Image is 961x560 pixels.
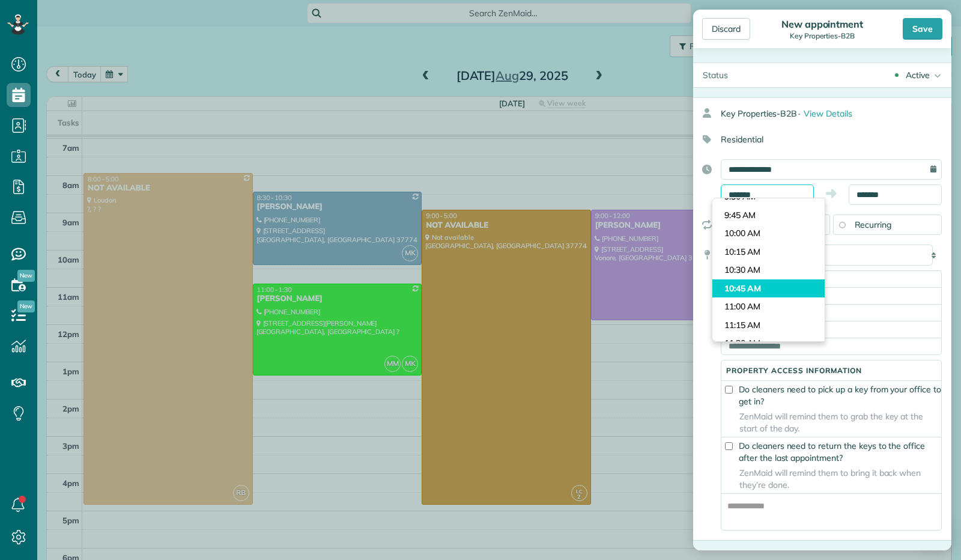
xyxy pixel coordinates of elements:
[712,334,825,353] li: 11:30 AM
[712,224,825,243] li: 10:00 AM
[721,367,941,374] h5: Property access information
[778,18,867,30] div: New appointment
[839,222,845,228] input: Recurring
[721,383,941,407] label: Do cleaners need to pick up a key from your office to get in?
[712,261,825,279] li: 10:30 AM
[721,440,941,464] label: Do cleaners need to return the keys to the office after the last appointment?
[693,129,942,150] div: Residential
[903,18,942,40] div: Save
[855,219,892,230] span: Recurring
[712,316,825,335] li: 11:15 AM
[693,63,738,87] div: Status
[712,206,825,225] li: 9:45 AM
[725,386,733,394] input: Do cleaners need to pick up a key from your office to get in?
[778,32,867,40] div: Key Properties-B2B
[712,279,825,298] li: 10:45 AM
[712,243,825,261] li: 10:15 AM
[702,18,750,40] div: Discard
[17,300,35,312] span: New
[721,467,941,491] span: ZenMaid will remind them to bring it back when they’re done.
[17,270,35,282] span: New
[712,297,825,316] li: 11:00 AM
[906,69,930,81] div: Active
[798,108,800,119] span: ·
[721,103,951,124] div: Key Properties-B2B
[804,108,852,119] span: View Details
[725,442,733,450] input: Do cleaners need to return the keys to the office after the last appointment?
[721,410,941,434] span: ZenMaid will remind them to grab the key at the start of the day.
